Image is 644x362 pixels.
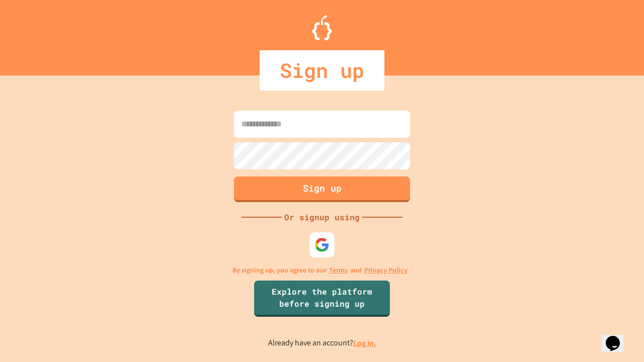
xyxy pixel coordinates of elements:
[312,15,332,40] img: Logo.svg
[314,237,330,252] img: google-icon.svg
[560,278,634,321] iframe: chat widget
[353,338,376,348] a: Log in.
[232,265,412,276] p: By signing up, you agree to our and .
[254,281,390,317] a: Explore the platform before signing up
[329,265,348,276] a: Terms
[268,337,376,349] p: Already have an account?
[260,50,384,90] div: Sign up
[602,322,634,352] iframe: chat widget
[282,211,362,223] div: Or signup using
[364,265,408,276] a: Privacy Policy
[234,176,410,202] button: Sign up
